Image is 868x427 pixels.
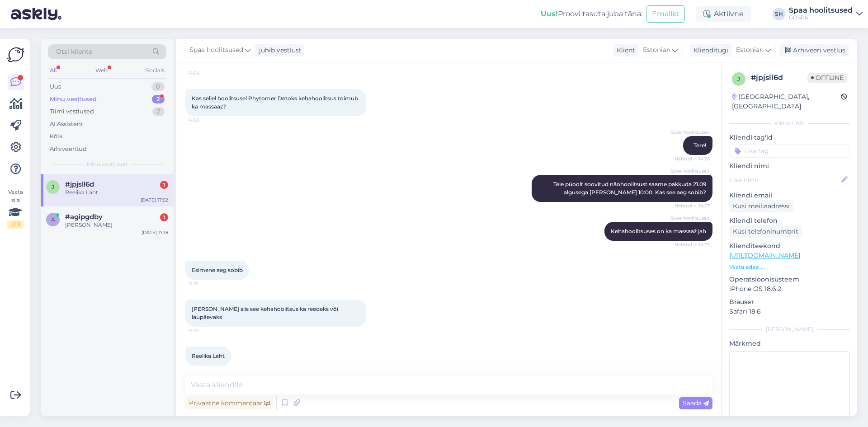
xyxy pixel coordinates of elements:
[675,155,710,162] span: Nähtud ✓ 14:26
[50,132,63,141] div: Kõik
[729,275,850,284] p: Operatsioonisüsteem
[736,45,764,55] span: Estonian
[50,145,87,154] div: Arhiveeritud
[188,327,222,334] span: 17:22
[51,216,55,223] span: a
[141,197,168,203] div: [DATE] 17:22
[737,75,740,82] span: j
[56,47,92,56] span: Otsi kliente
[188,366,222,373] span: 17:22
[192,352,225,359] span: Reelika Laht
[729,144,850,158] input: Lisa tag
[541,9,642,19] div: Proovi tasuta juba täna:
[50,82,61,91] div: Uus
[192,267,243,273] span: Esimene aeg sobib
[690,46,728,55] div: Klienditugi
[65,213,103,221] span: #agipgdby
[188,70,222,76] span: 14:24
[94,65,109,76] div: Web
[729,325,850,333] div: [PERSON_NAME]
[192,305,340,320] span: [PERSON_NAME] siis see kehahoolitsus ka reedeks või laupäevaks
[693,142,706,149] span: Tere!
[646,5,685,23] button: Emailid
[683,399,709,407] span: Saada
[87,160,127,169] span: Minu vestlused
[732,92,841,111] div: [GEOGRAPHIC_DATA], [GEOGRAPHIC_DATA]
[613,46,635,55] div: Klient
[675,241,710,248] span: Nähtud ✓ 14:27
[729,284,850,294] p: iPhone OS 18.6.2
[50,95,97,104] div: Minu vestlused
[670,129,710,136] span: Spaa hoolitsused
[152,95,165,104] div: 2
[729,241,850,251] p: Klienditeekond
[65,180,94,188] span: #jpjsll6d
[729,161,850,171] p: Kliendi nimi
[50,120,83,129] div: AI Assistent
[670,168,710,174] span: Spaa hoolitsused
[7,46,24,63] img: Askly Logo
[789,14,853,21] div: GOSPA
[729,119,850,127] div: Kliendi info
[729,216,850,225] p: Kliendi telefon
[729,251,800,259] a: [URL][DOMAIN_NAME]
[255,46,302,55] div: juhib vestlust
[52,183,54,190] span: j
[670,215,710,221] span: Spaa hoolitsused
[142,229,168,236] div: [DATE] 17:18
[541,9,558,18] b: Uus!
[7,188,24,229] div: Vaata siia
[7,221,24,229] div: 2 / 3
[729,133,850,142] p: Kliendi tag'id
[729,339,850,348] p: Märkmed
[65,221,168,229] div: [PERSON_NAME]
[152,107,165,116] div: 2
[751,72,807,83] div: # jpjsll6d
[643,45,670,55] span: Estonian
[779,44,849,56] div: Arhiveeri vestlus
[188,280,222,287] span: 17:21
[773,8,785,20] div: SH
[192,95,359,110] span: Kas sellel hoolitsusel Phytomer Detoks kehahoolitsus toimub ka massaaz?
[696,6,751,22] div: Aktiivne
[611,228,706,235] span: Kehahoolitsuses on ka massaaž jah
[160,213,168,221] div: 1
[188,117,222,123] span: 14:26
[160,181,168,189] div: 1
[185,397,274,409] div: Privaatne kommentaar
[807,73,847,83] span: Offline
[729,297,850,307] p: Brauser
[729,307,850,316] p: Safari 18.6
[50,107,94,116] div: Tiimi vestlused
[729,200,793,212] div: Küsi meiliaadressi
[675,202,710,209] span: Nähtud ✓ 14:27
[789,7,863,21] a: Spaa hoolitsusedGOSPA
[729,225,802,238] div: Küsi telefoninumbrit
[729,263,850,271] p: Vaata edasi ...
[151,82,165,91] div: 0
[553,181,708,196] span: Teie püoolt soovitud näohoolitsust saame pakkuda 21.09 algusega [PERSON_NAME] 10:00. Kas see aeg ...
[144,65,166,76] div: Socials
[48,65,58,76] div: All
[730,175,840,185] input: Lisa nimi
[789,7,853,14] div: Spaa hoolitsused
[65,188,168,197] div: Reelika Laht
[729,191,850,200] p: Kliendi email
[189,45,243,55] span: Spaa hoolitsused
